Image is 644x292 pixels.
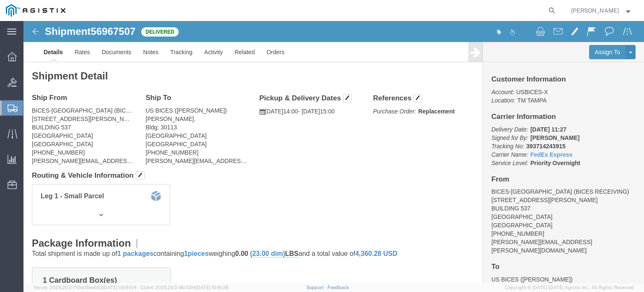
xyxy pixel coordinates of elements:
[103,285,137,290] span: [DATE] 09:51:04
[34,285,137,290] span: Server: 2025.20.0-710e05ee653
[571,6,619,15] span: Trent Grant
[505,284,634,291] span: Copyright © [DATE]-[DATE] Agistix Inc., All Rights Reserved
[196,285,229,290] span: [DATE] 10:16:38
[327,285,349,290] a: Feedback
[23,21,644,283] iframe: FS Legacy Container
[6,4,65,17] img: logo
[571,5,633,16] button: [PERSON_NAME]
[140,285,229,290] span: Client: 2025.20.0-8b113f4
[306,285,327,290] a: Support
